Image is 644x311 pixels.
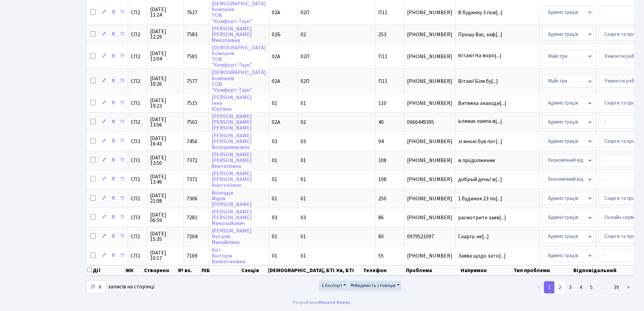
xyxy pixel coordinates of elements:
[378,99,386,107] span: 110
[573,265,634,275] th: Відповідальний
[378,138,384,145] span: 94
[407,10,452,15] span: [PHONE_NUMBER]
[301,138,306,145] span: 03
[212,25,252,44] a: [PERSON_NAME][PERSON_NAME]Миколаївна
[586,281,597,293] a: 5
[319,281,348,291] button: Експорт
[378,176,386,183] span: 108
[513,265,573,275] th: Тип проблеми
[458,252,506,260] span: Заява щодо зато[...]
[187,195,197,202] span: 7306
[272,214,277,221] span: 03
[378,214,384,221] span: 86
[150,117,181,128] span: [DATE] 13:56
[407,196,452,201] span: [PHONE_NUMBER]
[125,265,143,275] th: ЖК
[212,151,252,170] a: [PERSON_NAME][PERSON_NAME]Анатоліївна
[131,79,144,84] span: СП2
[565,281,576,293] a: 3
[187,233,197,240] span: 7204
[301,233,306,240] span: 01
[407,32,452,37] span: [PHONE_NUMBER]
[150,231,181,242] span: [DATE] 15:35
[150,7,181,18] span: [DATE] 11:24
[131,139,144,144] span: СП3
[319,299,351,306] a: Massive Kinetic
[187,99,197,107] span: 7515
[272,157,277,164] span: 01
[407,54,452,59] span: [PHONE_NUMBER]
[301,77,310,85] span: 02П
[150,98,181,109] span: [DATE] 19:23
[320,282,342,289] span: Експорт
[187,214,197,221] span: 7281
[87,265,125,275] th: Дії
[458,233,489,240] span: Скарга. не[...]
[212,132,252,151] a: [PERSON_NAME][PERSON_NAME]Володимирівна
[212,189,252,208] a: ВолощукМарія[PERSON_NAME]
[272,9,280,16] span: 02А
[86,281,154,293] label: записів на сторінці
[349,281,401,291] button: Видимість стовпців
[212,113,252,132] a: [PERSON_NAME][PERSON_NAME][PERSON_NAME]
[131,177,144,182] span: СП1
[301,157,306,164] span: 01
[131,119,144,125] span: СП2
[150,250,181,261] span: [DATE] 10:17
[86,281,106,293] select: записів на сторінці
[407,79,452,84] span: [PHONE_NUMBER]
[301,214,306,221] span: 03
[362,265,405,275] th: Телефон
[378,31,386,38] span: 253
[378,118,384,126] span: 40
[131,253,144,259] span: СП1
[150,212,181,223] span: [DATE] 06:59
[187,176,197,183] span: 7371
[407,119,452,125] span: 0966449395
[143,265,177,275] th: Створено
[150,29,181,40] span: [DATE] 12:29
[378,9,387,16] span: П11
[458,31,502,38] span: Прошу Вас, заф[...]
[458,9,503,16] span: В будинку 3 пов[...]
[150,174,181,185] span: [DATE] 13:49
[458,138,502,145] span: зі мною був пог[...]
[272,77,280,85] span: 02А
[378,233,384,240] span: 80
[378,53,387,60] span: П11
[187,9,197,16] span: 7627
[301,176,306,183] span: 01
[241,265,267,275] th: Секція
[131,234,144,239] span: СП1
[301,99,306,107] span: 01
[150,193,181,204] span: [DATE] 21:08
[272,252,277,260] span: 01
[150,76,181,87] span: [DATE] 10:26
[187,31,197,38] span: 7583
[150,51,181,62] span: [DATE] 12:04
[407,215,452,220] span: [PHONE_NUMBER]
[131,215,144,220] span: СП3
[272,233,277,240] span: 01
[187,53,197,60] span: 7581
[272,99,277,107] span: 01
[187,77,197,85] span: 7577
[150,136,181,147] span: [DATE] 16:43
[272,53,280,60] span: 02А
[407,158,452,163] span: [PHONE_NUMBER]
[458,77,498,85] span: Вітаю! Біля бу[...]
[336,265,362,275] th: Кв, БТІ
[301,53,310,60] span: 02П
[610,281,623,293] a: 39
[458,117,502,125] span: Блимає лампа в[...]
[458,52,501,59] span: Вітаю! На воро[...]
[131,10,144,15] span: СП2
[544,281,555,293] a: 1
[458,214,506,221] span: расмотрите заяв[...]
[407,139,452,144] span: [PHONE_NUMBER]
[458,195,502,202] span: 1 будинок 23 по[...]
[407,253,452,259] span: [PHONE_NUMBER]
[150,155,181,166] span: [DATE] 13:50
[575,281,586,293] a: 4
[131,32,144,37] span: СП2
